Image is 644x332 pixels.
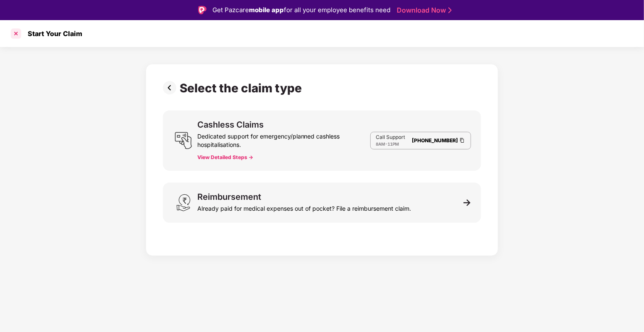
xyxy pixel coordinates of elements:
[412,137,458,144] a: [PHONE_NUMBER]
[163,81,180,94] img: svg+xml;base64,PHN2ZyBpZD0iUHJldi0zMngzMiIgeG1sbnM9Imh0dHA6Ly93d3cudzMub3JnLzIwMDAvc3ZnIiB3aWR0aD...
[175,132,192,149] img: svg+xml;base64,PHN2ZyB3aWR0aD0iMjQiIGhlaWdodD0iMjUiIHZpZXdCb3g9IjAgMCAyNCAyNSIgZmlsbD0ibm9uZSIgeG...
[397,6,449,15] a: Download Now
[23,29,82,38] div: Start Your Claim
[376,141,385,146] span: 8AM
[376,141,405,147] div: -
[180,81,305,95] div: Select the claim type
[249,6,284,14] strong: mobile app
[197,120,264,129] div: Cashless Claims
[376,134,405,141] p: Call Support
[459,137,466,144] img: Clipboard Icon
[463,199,471,207] img: svg+xml;base64,PHN2ZyB3aWR0aD0iMTEiIGhlaWdodD0iMTEiIHZpZXdCb3g9IjAgMCAxMSAxMSIgZmlsbD0ibm9uZSIgeG...
[197,193,261,201] div: Reimbursement
[197,201,411,213] div: Already paid for medical expenses out of pocket? File a reimbursement claim.
[198,6,207,14] img: Logo
[212,5,390,15] div: Get Pazcare for all your employee benefits need
[175,194,192,212] img: svg+xml;base64,PHN2ZyB3aWR0aD0iMjQiIGhlaWdodD0iMzEiIHZpZXdCb3g9IjAgMCAyNCAzMSIgZmlsbD0ibm9uZSIgeG...
[197,129,370,149] div: Dedicated support for emergency/planned cashless hospitalisations.
[448,6,452,15] img: Stroke
[197,154,253,161] button: View Detailed Steps ->
[387,141,399,146] span: 11PM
